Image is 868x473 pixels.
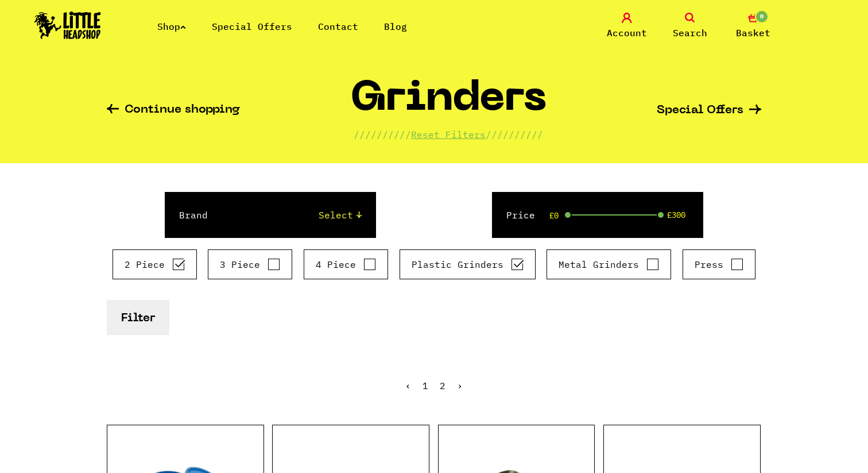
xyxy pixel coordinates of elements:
span: Basket [736,26,770,40]
a: 2 [440,380,445,391]
a: Reset Filters [411,129,486,140]
label: Plastic Grinders [412,257,524,271]
button: Filter [107,300,169,335]
label: Metal Grinders [559,257,659,271]
a: Blog [384,21,407,32]
a: Shop [157,21,186,32]
label: 3 Piece [220,257,280,271]
li: « Previous [405,381,411,390]
a: Continue shopping [107,104,240,117]
label: 2 Piece [125,257,185,271]
span: 1 [423,380,428,391]
p: ////////// ////////// [354,128,543,141]
span: Account [607,26,647,40]
span: £0 [549,211,559,220]
a: Special Offers [212,21,292,32]
a: Search [661,13,719,40]
label: Brand [179,208,208,222]
h1: Grinders [350,80,547,128]
a: Special Offers [657,105,761,117]
span: Search [673,26,707,40]
a: Next » [457,380,463,391]
a: Contact [318,21,358,32]
img: Little Head Shop Logo [34,11,101,39]
label: Price [506,208,535,222]
a: 0 Basket [724,13,782,40]
label: Press [695,257,743,271]
label: 4 Piece [316,257,376,271]
span: ‹ [405,380,411,391]
span: 0 [755,10,769,24]
span: £300 [667,210,685,220]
